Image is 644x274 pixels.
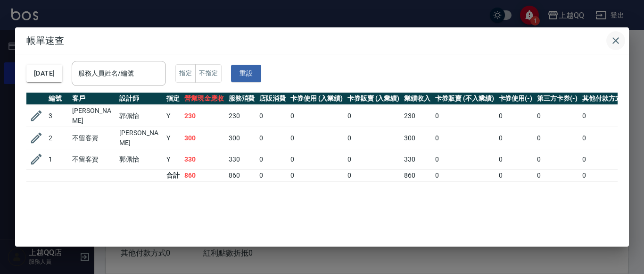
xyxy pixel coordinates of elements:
[535,149,580,170] td: 0
[535,93,580,105] th: 第三方卡券(-)
[70,93,117,105] th: 客戶
[195,64,222,83] button: 不指定
[288,93,345,105] th: 卡券使用 (入業績)
[117,149,164,170] td: 郭佩怡
[288,170,345,182] td: 0
[182,149,226,170] td: 330
[117,127,164,149] td: [PERSON_NAME]
[70,127,117,149] td: 不留客資
[345,93,402,105] th: 卡券販賣 (入業績)
[70,105,117,127] td: [PERSON_NAME]
[15,27,629,54] h2: 帳單速查
[257,170,288,182] td: 0
[496,93,535,105] th: 卡券使用(-)
[182,93,226,105] th: 營業現金應收
[226,93,257,105] th: 服務消費
[496,105,535,127] td: 0
[26,65,62,82] button: [DATE]
[175,64,196,83] button: 指定
[257,93,288,105] th: 店販消費
[288,105,345,127] td: 0
[164,170,182,182] td: 合計
[46,149,70,170] td: 1
[226,170,257,182] td: 860
[433,127,496,149] td: 0
[402,93,433,105] th: 業績收入
[402,105,433,127] td: 230
[288,127,345,149] td: 0
[580,105,632,127] td: 0
[535,170,580,182] td: 0
[46,93,70,105] th: 編號
[182,127,226,149] td: 300
[433,149,496,170] td: 0
[164,93,182,105] th: 指定
[433,105,496,127] td: 0
[345,127,402,149] td: 0
[117,93,164,105] th: 設計師
[496,127,535,149] td: 0
[164,105,182,127] td: Y
[164,149,182,170] td: Y
[535,105,580,127] td: 0
[226,149,257,170] td: 330
[226,127,257,149] td: 300
[402,149,433,170] td: 330
[580,93,632,105] th: 其他付款方式(-)
[46,105,70,127] td: 3
[117,105,164,127] td: 郭佩怡
[182,170,226,182] td: 860
[535,127,580,149] td: 0
[231,65,261,82] button: 重設
[402,170,433,182] td: 860
[580,127,632,149] td: 0
[70,149,117,170] td: 不留客資
[182,105,226,127] td: 230
[580,170,632,182] td: 0
[402,127,433,149] td: 300
[164,127,182,149] td: Y
[46,127,70,149] td: 2
[433,93,496,105] th: 卡券販賣 (不入業績)
[496,170,535,182] td: 0
[257,127,288,149] td: 0
[345,170,402,182] td: 0
[433,170,496,182] td: 0
[288,149,345,170] td: 0
[345,149,402,170] td: 0
[226,105,257,127] td: 230
[345,105,402,127] td: 0
[257,105,288,127] td: 0
[580,149,632,170] td: 0
[257,149,288,170] td: 0
[496,149,535,170] td: 0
